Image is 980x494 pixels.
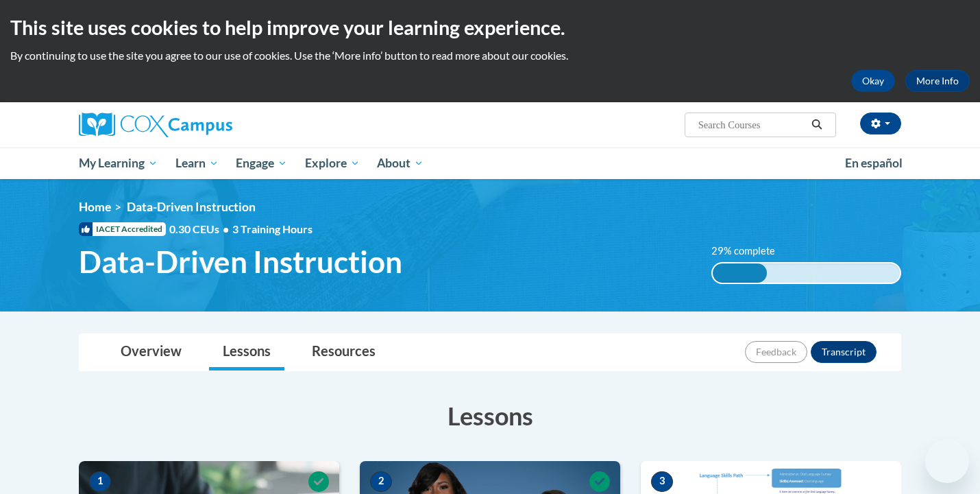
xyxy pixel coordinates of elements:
span: • [223,222,229,235]
div: 29% complete [713,263,767,283]
h3: Lessons [79,399,901,433]
button: Okay [851,70,895,92]
span: En español [845,156,903,170]
a: More Info [905,70,970,92]
iframe: Button to launch messaging window [925,439,969,483]
span: Engage [236,155,287,172]
span: 2 [370,471,392,492]
span: 3 Training Hours [232,222,313,235]
div: Main menu [58,148,922,179]
button: Feedback [745,341,807,363]
span: My Learning [79,155,158,172]
button: Transcript [811,341,877,363]
a: About [369,148,433,179]
span: IACET Accredited [79,222,166,236]
span: Explore [305,155,360,172]
span: 3 [651,471,673,492]
a: Lessons [209,334,284,370]
a: Overview [107,334,195,370]
span: 0.30 CEUs [169,222,232,237]
a: Resources [298,334,389,370]
a: Home [79,200,111,214]
img: Cox Campus [79,113,232,137]
a: En español [836,149,911,178]
span: Learn [175,155,219,172]
label: 29% complete [711,244,790,259]
span: Data-Driven Instruction [79,244,402,280]
button: Search [807,117,827,133]
p: By continuing to use the site you agree to our use of cookies. Use the ‘More info’ button to read... [10,48,970,63]
span: Data-Driven Instruction [127,200,256,214]
button: Account Settings [860,113,901,134]
span: 1 [89,471,111,492]
a: Cox Campus [79,113,339,137]
input: Search Courses [697,117,807,133]
a: My Learning [70,148,167,179]
a: Engage [227,148,296,179]
a: Explore [296,148,369,179]
span: About [377,155,424,172]
h2: This site uses cookies to help improve your learning experience. [10,14,970,41]
a: Learn [167,148,228,179]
